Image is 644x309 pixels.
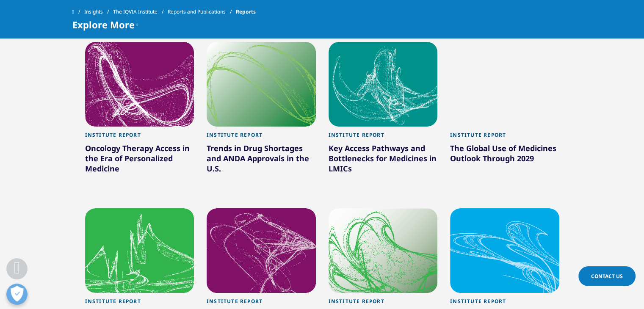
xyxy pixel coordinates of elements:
[236,4,256,19] span: Reports
[207,127,316,196] a: Institute Report Trends in Drug Shortages and ANDA Approvals in the U.S.
[450,127,559,185] a: Institute Report The Global Use of Medicines Outlook Through 2029
[207,132,316,143] div: Institute Report
[113,4,168,19] a: The IQVIA Institute
[85,132,194,143] div: Institute Report
[72,19,135,30] span: Explore More
[168,4,236,19] a: Reports and Publications
[85,127,194,196] a: Institute Report Oncology Therapy Access in the Era of Personalized Medicine
[329,132,438,143] div: Institute Report
[591,273,623,280] span: Contact Us
[329,127,438,196] a: Institute Report Key Access Pathways and Bottlenecks for Medicines in LMICs
[329,143,438,177] div: Key Access Pathways and Bottlenecks for Medicines in LMICs
[578,266,636,286] a: Contact Us
[85,143,194,177] div: Oncology Therapy Access in the Era of Personalized Medicine
[450,143,559,167] div: The Global Use of Medicines Outlook Through 2029
[207,143,316,177] div: Trends in Drug Shortages and ANDA Approvals in the U.S.
[6,284,28,305] button: Open Preferences
[84,4,113,19] a: Insights
[450,132,559,143] div: Institute Report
